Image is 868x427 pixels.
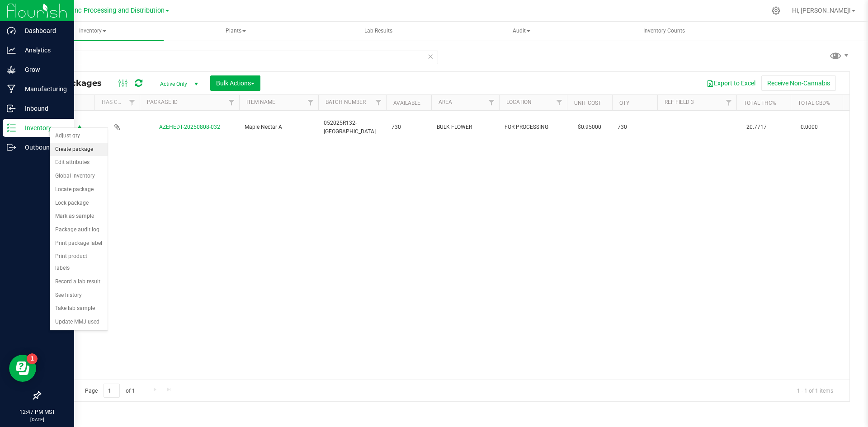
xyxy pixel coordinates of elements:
li: Adjust qty [50,129,108,143]
inline-svg: Outbound [7,143,16,152]
li: Print product labels [50,250,108,275]
span: 1 - 1 of 1 items [790,384,840,397]
a: Location [506,99,532,105]
a: Plants [165,22,307,41]
span: Maple Nectar A [245,123,313,131]
p: Inbound [16,103,70,114]
span: 0.0000 [796,121,822,134]
span: Clear [427,51,434,62]
li: Record a lab result [50,275,108,289]
a: Filter [371,95,386,110]
span: 730 [618,123,652,131]
a: Available [393,100,420,106]
inline-svg: Inbound [7,104,16,113]
a: Inventory [22,22,164,41]
li: Take lab sample [50,302,108,315]
inline-svg: Analytics [7,46,16,55]
p: Manufacturing [16,84,70,94]
a: Item Name [246,99,275,105]
button: Receive Non-Cannabis [761,75,836,91]
li: Update MMJ used [50,315,108,329]
span: Bulk Actions [216,80,255,87]
li: See history [50,289,108,302]
iframe: Resource center unread badge [27,353,38,364]
a: Inventory Counts [593,22,735,41]
iframe: Resource center [9,355,36,382]
li: Edit attributes [50,156,108,169]
th: Has COA [94,95,140,111]
p: Analytics [16,45,70,56]
inline-svg: Grow [7,65,16,74]
span: Globe Farmacy Inc Processing and Distribution [26,7,165,14]
p: Inventory [16,122,70,133]
div: Manage settings [770,6,782,15]
td: $0.95000 [567,111,612,144]
li: Locate package [50,183,108,197]
span: 730 [392,123,426,131]
li: Print package label [50,237,108,250]
a: Filter [484,95,499,110]
a: Ref Field 3 [665,99,694,105]
a: Total THC% [744,100,776,106]
inline-svg: Manufacturing [7,84,16,94]
a: Batch Number [325,99,366,105]
span: Page of 1 [77,384,142,398]
p: Grow [16,64,70,75]
inline-svg: Inventory [7,123,16,132]
span: BULK FLOWER [437,123,494,131]
a: Filter [303,95,318,110]
p: Dashboard [16,25,70,36]
input: 1 [104,384,120,398]
a: Qty [619,100,629,106]
p: Outbound [16,142,70,153]
a: Package ID [147,99,178,105]
a: Filter [722,95,736,110]
a: Filter [552,95,567,110]
a: Filter [125,95,140,110]
inline-svg: Dashboard [7,26,16,35]
p: 12:47 PM MST [4,408,70,416]
span: Hi, [PERSON_NAME]! [792,7,851,14]
a: Audit [450,22,592,41]
p: [DATE] [4,416,70,423]
span: select [74,121,85,134]
li: Package audit log [50,223,108,237]
a: AZEHEDT-20250808-032 [159,124,220,130]
li: Create package [50,143,108,156]
span: Audit [451,22,592,40]
a: Lab Results [307,22,449,41]
li: Lock package [50,197,108,210]
span: Plants [165,22,306,40]
span: Lab Results [352,27,405,35]
span: 20.7717 [742,121,771,134]
a: Filter [224,95,239,110]
span: All Packages [47,78,111,88]
li: Mark as sample [50,210,108,223]
li: Global inventory [50,169,108,183]
button: Bulk Actions [210,75,260,91]
a: Unit Cost [574,100,601,106]
a: Total CBD% [798,100,830,106]
span: FOR PROCESSING [505,123,561,131]
button: Export to Excel [701,75,761,91]
input: Search Package ID, Item Name, SKU, Lot or Part Number... [40,51,438,64]
span: Inventory Counts [631,27,697,35]
span: 052025R132-[GEOGRAPHIC_DATA] [324,119,381,136]
a: Area [439,99,452,105]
